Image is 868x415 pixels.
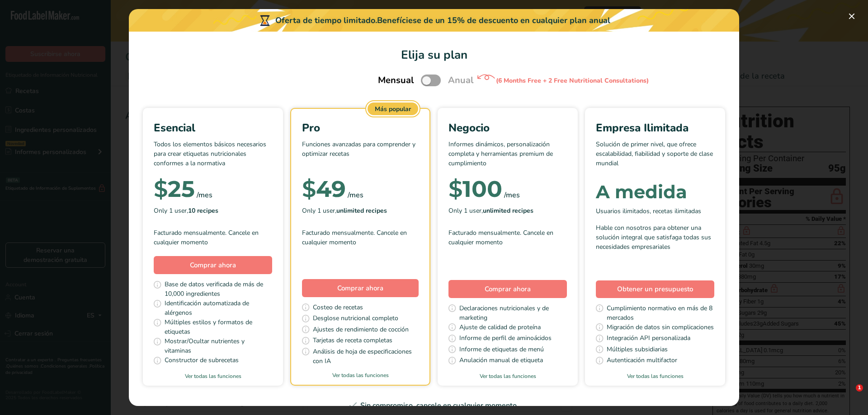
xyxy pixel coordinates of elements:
[302,180,346,198] div: 49
[377,14,610,27] div: Benefíciese de un 15% de descuento en cualquier plan anual
[154,206,218,215] span: Only 1 user,
[336,206,387,215] b: unlimited recipes
[302,175,316,203] span: $
[302,228,419,247] div: Facturado mensualmente. Cancele en cualquier momento
[448,206,533,215] span: Only 1 user,
[585,372,725,380] a: Ver todas las funciones
[140,46,728,64] h1: Elija su plan
[154,175,168,203] span: $
[596,120,714,136] div: Empresa Ilimitada
[348,190,363,201] div: /mes
[607,345,668,356] span: Múltiples subsidiarias
[596,140,714,167] p: Solución de primer nivel, que ofrece escalabilidad, fiabilidad y soporte de clase mundial
[596,183,714,201] div: A medida
[607,355,677,367] span: Autenticación multifactor
[459,322,541,334] span: Ajuste de calidad de proteína
[378,74,414,87] span: Mensual
[496,76,649,85] div: (6 Months Free + 2 Free Nutritional Consultations)
[337,284,383,293] span: Comprar ahora
[154,120,272,136] div: Esencial
[485,284,531,294] span: Comprar ahora
[313,313,398,325] span: Desglose nutricional completo
[154,256,272,274] button: Comprar ahora
[448,180,502,198] div: 100
[459,333,552,345] span: Informe de perfil de aminoácidos
[368,103,418,115] div: Más popular
[129,9,739,32] div: Oferta de tiempo limitado.
[837,384,859,406] iframe: Intercom live chat
[154,180,195,198] div: 25
[459,303,567,322] span: Declaraciones nutricionales y de marketing
[165,317,272,336] span: Múltiples estilos y formatos de etiquetas
[448,175,462,203] span: $
[596,223,714,252] div: Hable con nosotros para obtener una solución integral que satisfaga todas sus necesidades empresa...
[313,336,392,347] span: Tarjetas de receta completas
[459,345,544,356] span: Informe de etiquetas de menú
[190,261,236,270] span: Comprar ahora
[438,372,578,380] a: Ver todas las funciones
[165,298,272,317] span: Identificación automatizada de alérgenos
[302,140,419,167] p: Funciones avanzadas para comprender y optimizar recetas
[165,336,272,355] span: Mostrar/Ocultar nutrientes y vitaminas
[302,279,419,297] button: Comprar ahora
[313,347,419,366] span: Análisis de hoja de especificaciones con IA
[459,355,543,367] span: Anulación manual de etiqueta
[154,140,272,167] p: Todos los elementos básicos necesarios para crear etiquetas nutricionales conformes a la normativa
[188,206,218,215] b: 10 recipes
[596,280,714,298] a: Obtener un presupuesto
[154,228,272,247] div: Facturado mensualmente. Cancele en cualquier momento
[504,190,520,201] div: /mes
[302,206,387,215] span: Only 1 user,
[448,120,567,136] div: Negocio
[448,280,567,298] button: Comprar ahora
[596,206,701,216] span: Usuarios ilimitados, recetas ilimitadas
[483,206,533,215] b: unlimited recipes
[617,284,693,294] span: Obtener un presupuesto
[140,400,728,411] div: Sin compromiso, cancele en cualquier momento.
[197,190,212,201] div: /mes
[448,74,473,87] span: Anual
[313,303,363,314] span: Costeo de recetas
[302,120,419,136] div: Pro
[448,228,567,247] div: Facturado mensualmente. Cancele en cualquier momento
[291,371,429,379] a: Ver todas las funciones
[856,384,863,392] span: 1
[165,355,239,367] span: Constructor de subrecetas
[607,303,714,322] span: Cumplimiento normativo en más de 8 mercados
[165,280,272,298] span: Base de datos verificada de más de 10,000 ingredientes
[607,322,714,334] span: Migración de datos sin complicaciones
[607,333,690,345] span: Integración API personalizada
[448,140,567,167] p: Informes dinámicos, personalización completa y herramientas premium de cumplimiento
[143,372,283,380] a: Ver todas las funciones
[313,325,409,336] span: Ajustes de rendimiento de cocción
